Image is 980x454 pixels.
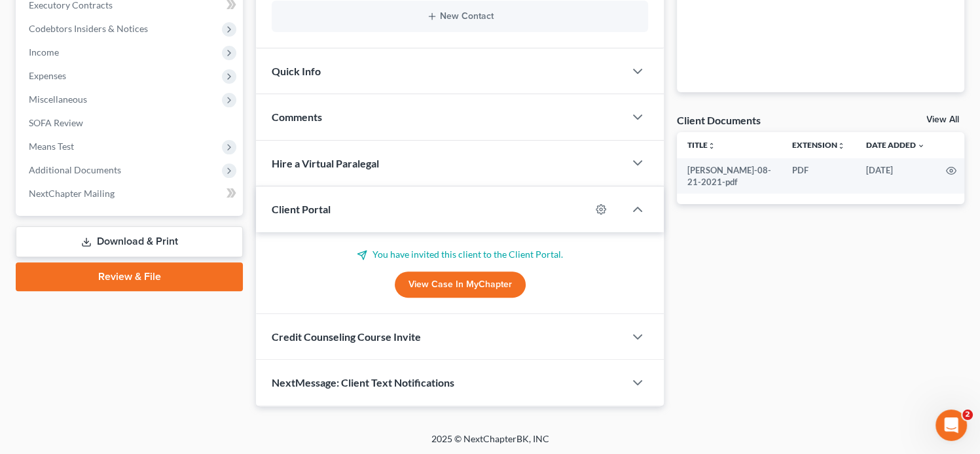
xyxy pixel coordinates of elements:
[926,115,959,124] a: View All
[18,111,243,135] a: SOFA Review
[708,142,716,150] i: unfold_more
[917,142,925,150] i: expand_more
[16,262,243,291] a: Review & File
[856,158,935,194] td: [DATE]
[29,23,148,34] span: Codebtors Insiders & Notices
[29,141,74,152] span: Means Test
[935,410,967,441] iframe: Intercom live chat
[282,11,638,22] button: New Contact
[272,111,322,123] span: Comments
[677,113,761,127] div: Client Documents
[962,410,973,420] span: 2
[272,248,648,261] p: You have invited this client to the Client Portal.
[866,140,925,150] a: Date Added expand_more
[29,46,59,58] span: Income
[272,157,379,169] span: Hire a Virtual Paralegal
[395,271,526,298] a: View Case in MyChapter
[677,158,782,194] td: [PERSON_NAME]-08-21-2021-pdf
[29,188,115,199] span: NextChapter Mailing
[29,70,66,81] span: Expenses
[782,158,856,194] td: PDF
[29,117,83,128] span: SOFA Review
[272,203,331,215] span: Client Portal
[29,94,87,105] span: Miscellaneous
[792,140,845,150] a: Extensionunfold_more
[272,330,421,343] span: Credit Counseling Course Invite
[687,140,716,150] a: Titleunfold_more
[272,65,321,77] span: Quick Info
[272,376,454,389] span: NextMessage: Client Text Notifications
[16,226,243,257] a: Download & Print
[837,142,845,150] i: unfold_more
[18,182,243,205] a: NextChapter Mailing
[29,164,121,175] span: Additional Documents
